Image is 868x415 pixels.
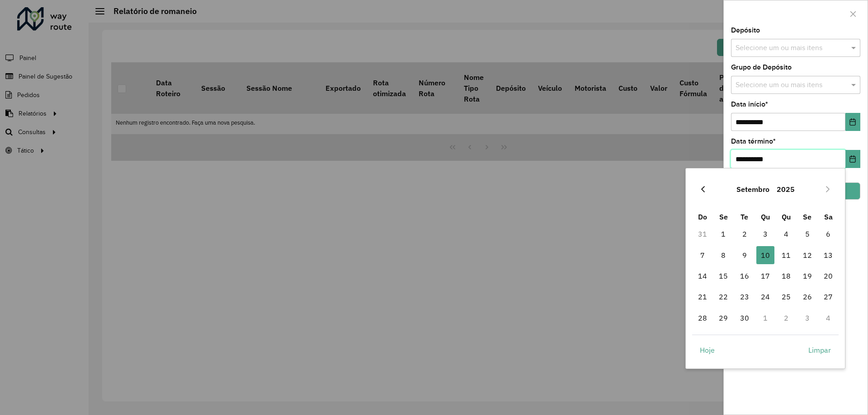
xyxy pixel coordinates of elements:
[693,267,712,285] span: 14
[756,288,774,306] span: 24
[755,245,776,266] td: 10
[798,246,816,264] span: 12
[756,246,774,264] span: 10
[692,245,713,266] td: 7
[696,182,710,196] button: Previous Month
[821,182,835,196] button: Next Month
[797,245,818,266] td: 12
[756,225,774,243] span: 3
[776,266,797,286] td: 18
[761,212,770,221] span: Qu
[714,267,732,285] span: 15
[776,224,797,244] td: 4
[714,246,732,264] span: 8
[776,245,797,266] td: 11
[736,246,754,264] span: 9
[736,288,754,306] span: 23
[714,309,732,327] span: 29
[734,245,755,266] td: 9
[797,266,818,286] td: 19
[777,288,795,306] span: 25
[714,288,732,306] span: 22
[733,178,773,200] button: Choose Month
[755,308,776,328] td: 1
[731,99,768,110] label: Data início
[776,308,797,328] td: 2
[719,212,728,221] span: Se
[777,225,795,243] span: 4
[756,267,774,285] span: 17
[713,286,734,307] td: 22
[818,224,839,244] td: 6
[713,224,734,244] td: 1
[731,136,776,147] label: Data término
[734,286,755,307] td: 23
[819,246,837,264] span: 13
[801,341,839,359] button: Limpar
[692,341,722,359] button: Hoje
[782,212,791,221] span: Qu
[692,286,713,307] td: 21
[693,246,712,264] span: 7
[731,25,760,36] label: Depósito
[798,288,816,306] span: 26
[736,267,754,285] span: 16
[845,150,860,168] button: Choose Date
[693,288,712,306] span: 21
[797,286,818,307] td: 26
[698,212,707,221] span: Do
[693,309,712,327] span: 28
[819,267,837,285] span: 20
[692,308,713,328] td: 28
[755,286,776,307] td: 24
[713,245,734,266] td: 8
[797,224,818,244] td: 5
[755,224,776,244] td: 3
[741,212,748,221] span: Te
[845,113,860,131] button: Choose Date
[776,286,797,307] td: 25
[736,225,754,243] span: 2
[803,212,811,221] span: Se
[714,225,732,243] span: 1
[818,266,839,286] td: 20
[798,267,816,285] span: 19
[798,225,816,243] span: 5
[731,62,792,73] label: Grupo de Depósito
[818,286,839,307] td: 27
[819,288,837,306] span: 27
[692,266,713,286] td: 14
[692,224,713,244] td: 31
[819,225,837,243] span: 6
[818,308,839,328] td: 4
[797,308,818,328] td: 3
[773,178,798,200] button: Choose Year
[734,266,755,286] td: 16
[736,309,754,327] span: 30
[808,345,831,355] span: Limpar
[824,212,833,221] span: Sa
[777,267,795,285] span: 18
[713,308,734,328] td: 29
[734,224,755,244] td: 2
[755,266,776,286] td: 17
[685,168,845,368] div: Choose Date
[777,246,795,264] span: 11
[713,266,734,286] td: 15
[700,345,715,355] span: Hoje
[734,308,755,328] td: 30
[818,245,839,266] td: 13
